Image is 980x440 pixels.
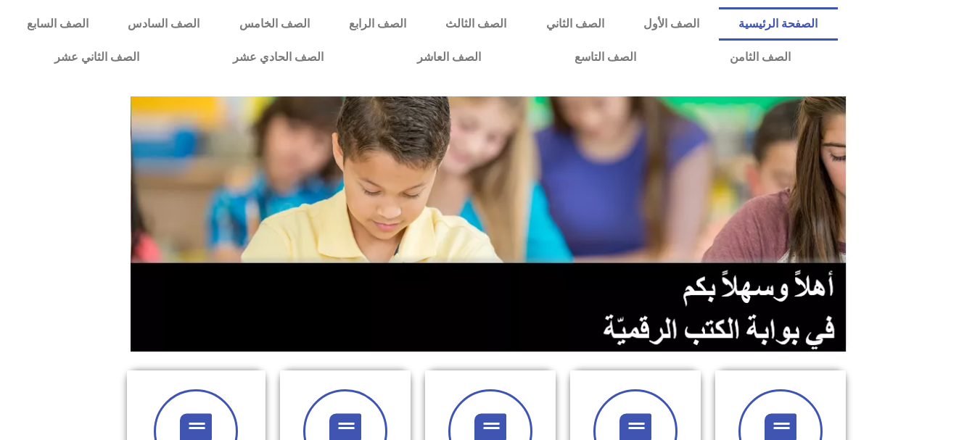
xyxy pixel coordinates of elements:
a: الصفحة الرئيسية [719,7,837,41]
a: الصف الثاني [527,7,624,41]
a: الصف العاشر [370,41,527,74]
a: الصف الثاني عشر [7,41,186,74]
a: الصف الأول [624,7,719,41]
a: الصف السادس [108,7,219,41]
a: الصف الرابع [329,7,426,41]
a: الصف الثالث [426,7,526,41]
a: الصف الثامن [683,41,837,74]
a: الصف التاسع [527,41,683,74]
a: الصف الحادي عشر [186,41,370,74]
a: الصف السابع [7,7,108,41]
a: الصف الخامس [220,7,329,41]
